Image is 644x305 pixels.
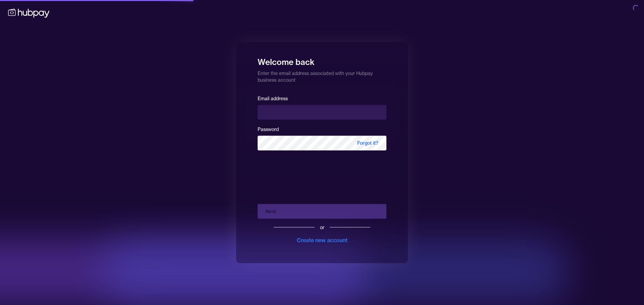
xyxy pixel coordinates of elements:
[320,224,324,231] div: or
[258,95,288,101] label: Email address
[258,53,386,67] h1: Welcome back
[258,126,279,132] label: Password
[349,136,386,150] span: Forgot it?
[297,236,347,244] div: Create new account
[258,67,386,83] p: Enter the email address associated with your Hubpay business account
